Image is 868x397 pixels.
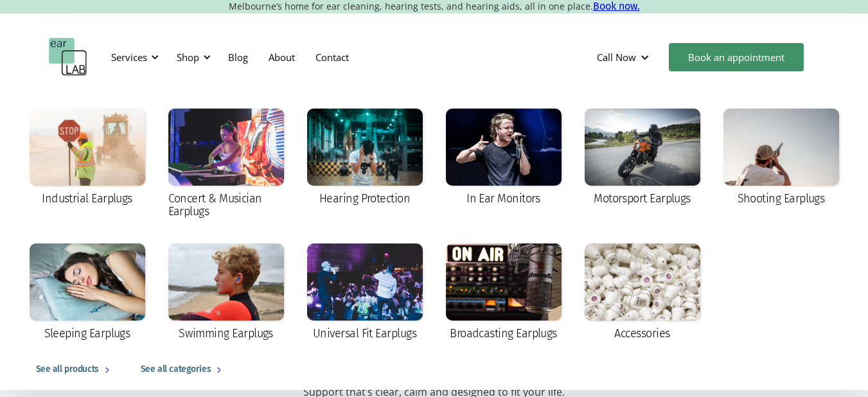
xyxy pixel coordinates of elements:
div: See all products [36,362,99,377]
div: Swimming Earplugs [179,327,273,340]
a: Industrial Earplugs [23,102,152,214]
div: Universal Fit Earplugs [313,327,416,340]
div: Motorsport Earplugs [594,192,691,205]
a: See all products [23,349,128,390]
div: Call Now [587,38,662,76]
a: Book an appointment [669,43,804,71]
a: Contact [305,39,359,76]
div: Shooting Earplugs [738,192,825,205]
div: Shop [177,51,199,64]
a: Concert & Musician Earplugs [162,102,290,227]
div: Shop [169,38,215,76]
a: home [49,38,87,76]
a: Hearing Protection [301,102,429,214]
div: In Ear Monitors [466,192,540,205]
div: Industrial Earplugs [42,192,132,205]
a: Blog [218,39,258,76]
div: Sleeping Earplugs [44,327,130,340]
div: See all categories [141,362,211,377]
a: Shooting Earplugs [717,102,846,214]
a: See all categories [128,349,240,390]
a: Sleeping Earplugs [23,237,152,349]
div: Call Now [597,51,636,64]
a: Broadcasting Earplugs [439,237,568,349]
a: Accessories [578,237,707,349]
div: Services [103,38,163,76]
div: Broadcasting Earplugs [450,327,557,340]
a: Motorsport Earplugs [578,102,707,214]
a: In Ear Monitors [439,102,568,214]
div: Services [111,51,147,64]
div: Hearing Protection [319,192,410,205]
a: Universal Fit Earplugs [301,237,429,349]
a: Swimming Earplugs [162,237,290,349]
a: About [258,39,305,76]
div: Concert & Musician Earplugs [168,192,284,218]
div: Accessories [614,327,669,340]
